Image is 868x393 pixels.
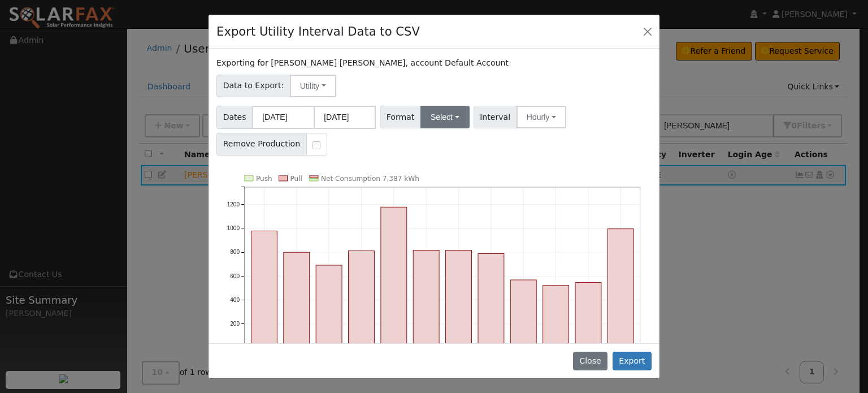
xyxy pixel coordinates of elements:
button: Hourly [517,106,566,128]
button: Utility [290,75,336,97]
rect: onclick="" [478,253,504,347]
text: 1000 [227,225,240,231]
text: 600 [230,273,240,279]
rect: onclick="" [381,207,407,348]
rect: onclick="" [316,265,342,348]
rect: onclick="" [543,286,569,348]
h4: Export Utility Interval Data to CSV [216,23,420,41]
span: Dates [216,106,253,129]
rect: onclick="" [575,282,601,348]
rect: onclick="" [413,250,439,347]
text: 1200 [227,201,240,208]
span: Interval [474,106,517,128]
rect: onclick="" [251,231,277,348]
rect: onclick="" [349,251,375,347]
text: Net Consumption 7,387 kWh [321,175,419,183]
button: Close [640,23,656,39]
span: Format [380,106,421,128]
rect: onclick="" [608,229,634,348]
span: Data to Export: [216,75,290,97]
button: Select [420,106,470,128]
text: 200 [230,321,240,327]
text: 400 [230,297,240,303]
rect: onclick="" [446,250,472,347]
button: Close [573,352,607,371]
text: Push [256,175,272,183]
button: Export [613,352,652,371]
rect: onclick="" [284,252,310,348]
rect: onclick="" [510,280,536,348]
text: Pull [290,175,302,183]
span: Remove Production [216,133,307,156]
text: 800 [230,249,240,255]
label: Exporting for [PERSON_NAME] [PERSON_NAME], account Default Account [216,57,509,69]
